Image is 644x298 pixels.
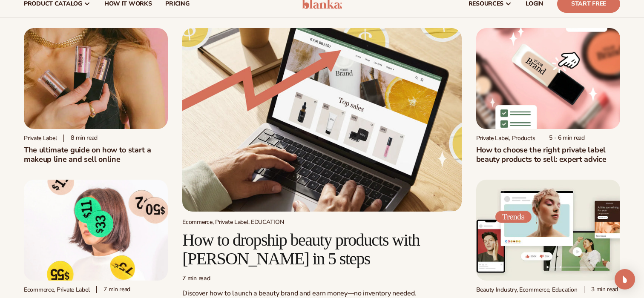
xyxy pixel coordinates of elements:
[476,180,620,281] img: Social media trends this week (Updated weekly)
[469,0,503,7] span: resources
[476,135,535,142] div: Private Label, Products
[63,135,98,142] div: 8 min read
[182,231,461,268] h2: How to dropship beauty products with [PERSON_NAME] in 5 steps
[182,275,461,282] div: 7 min read
[165,0,189,7] span: pricing
[476,286,578,293] div: Beauty Industry, Ecommerce, Education
[24,28,168,129] img: Person holding branded make up with a solid pink background
[584,286,618,293] div: 3 min read
[476,28,620,129] img: Private Label Beauty Products Click
[24,286,89,293] div: Ecommerce, Private Label
[24,135,57,142] div: Private label
[24,28,168,164] a: Person holding branded make up with a solid pink background Private label 8 min readThe ultimate ...
[182,218,461,226] div: Ecommerce, Private Label, EDUCATION
[24,180,168,281] img: Profitability of private label company
[476,145,620,164] h2: How to choose the right private label beauty products to sell: expert advice
[526,0,543,7] span: LOGIN
[24,0,82,7] span: product catalog
[104,0,152,7] span: How It Works
[476,28,620,164] a: Private Label Beauty Products Click Private Label, Products 5 - 6 min readHow to choose the right...
[96,286,130,293] div: 7 min read
[182,289,461,298] p: Discover how to launch a beauty brand and earn money—no inventory needed.
[542,135,585,142] div: 5 - 6 min read
[24,145,168,164] h1: The ultimate guide on how to start a makeup line and sell online
[182,28,461,212] img: Growing money with ecommerce
[615,269,635,289] div: Open Intercom Messenger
